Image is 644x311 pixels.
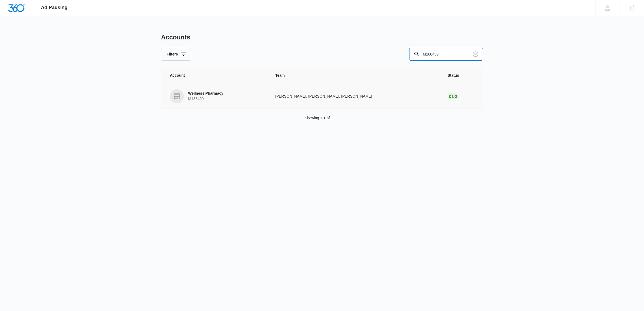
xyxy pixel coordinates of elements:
button: Clear [471,50,480,58]
button: Filters [161,48,191,61]
h1: Accounts [161,33,190,41]
div: Paid [448,93,459,99]
span: Team [275,73,435,78]
span: Ad Pausing [41,5,68,10]
a: Wellness PharmacyM188459 [170,89,262,103]
input: Search By Account Number [409,48,483,61]
span: Account [170,73,262,78]
p: Wellness Pharmacy [188,91,223,96]
p: M188459 [188,96,223,102]
p: [PERSON_NAME], [PERSON_NAME], [PERSON_NAME] [275,94,435,99]
span: Status [448,73,474,78]
p: Showing 1-1 of 1 [305,115,333,121]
